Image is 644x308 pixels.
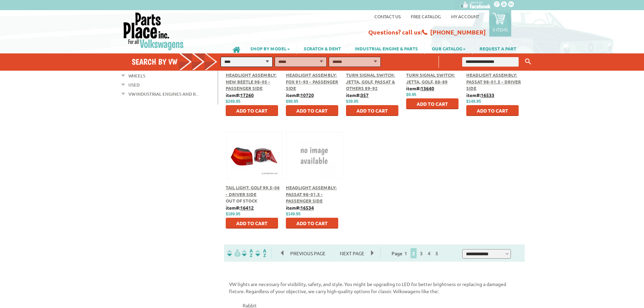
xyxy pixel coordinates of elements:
[356,108,388,114] span: Add to Cart
[226,72,277,91] a: Headlight Assembly: New Beetle 98-05 - Passenger Side
[236,108,268,114] span: Add to Cart
[481,92,494,98] u: 16533
[466,99,481,104] span: $149.95
[226,185,280,197] a: Tail Light: Golf 99.5-06 - Driver Side
[403,250,409,256] a: 1
[244,43,297,54] a: SHOP BY MODEL
[226,212,240,216] span: $189.95
[374,14,401,19] a: Contact us
[226,198,257,204] span: Out of stock
[466,72,521,91] a: Headlight Assembly: Passat 98-01.5 - Driver Side
[473,43,523,54] a: REQUEST A PART
[489,10,511,37] a: 0 items
[346,72,395,91] a: Turn Signal Switch: Jetta, Golf, Passat & Others 89-92
[226,92,254,98] b: item#:
[477,108,508,114] span: Add to Cart
[128,80,140,89] a: Used
[300,92,314,98] u: 10720
[523,56,533,67] button: Keyword Search
[240,92,254,98] u: 17260
[406,92,416,97] span: $9.95
[296,108,328,114] span: Add to Cart
[333,248,371,258] span: Next Page
[346,99,358,104] span: $39.95
[426,250,432,256] a: 4
[466,92,494,98] b: item#:
[380,247,451,259] div: Page
[281,250,333,256] a: Previous Page
[411,14,441,19] a: Free Catalog
[300,205,314,211] u: 16534
[296,220,328,226] span: Add to Cart
[286,212,300,216] span: $149.95
[128,71,145,80] a: Wheels
[411,248,417,258] span: 2
[421,85,434,91] u: 13640
[286,105,338,116] button: Add to Cart
[254,249,268,257] img: Sort by Sales Rank
[297,43,348,54] a: SCRATCH & DENT
[132,57,224,67] h4: Search by VW
[286,205,314,211] b: item#:
[226,218,278,229] button: Add to Cart
[466,105,519,116] button: Add to Cart
[418,250,424,256] a: 3
[229,281,520,295] p: VW lights are necessary for visibility, safety, and style. You might be upgrading to LED for bett...
[226,105,278,116] button: Add to Cart
[123,12,184,51] img: Parts Place Inc!
[286,185,337,204] a: Headlight Assembly: Passat 98-01.5 - Passenger Side
[493,27,508,32] p: 0 items
[425,43,472,54] a: OUR CATALOG
[406,98,459,109] button: Add to Cart
[236,220,268,226] span: Add to Cart
[240,205,254,211] u: 16412
[348,43,425,54] a: INDUSTRIAL ENGINE & PARTS
[286,218,338,229] button: Add to Cart
[286,99,298,104] span: $99.95
[406,72,455,85] a: Turn Signal Switch: Jetta, Golf, 88-89
[226,99,240,104] span: $249.95
[226,205,254,211] b: item#:
[333,250,371,256] a: Next Page
[283,248,332,258] span: Previous Page
[286,92,314,98] b: item#:
[346,92,369,98] b: item#:
[286,72,338,91] a: Headlight Assembly: Fox 91-93 - Passenger Side
[451,14,479,19] a: My Account
[346,105,398,116] button: Add to Cart
[241,249,254,257] img: Sort by Headline
[227,249,241,257] img: filterpricelow.svg
[434,250,440,256] a: 5
[128,90,199,98] a: VW Industrial Engines and R...
[417,101,448,107] span: Add to Cart
[406,85,434,91] b: item#:
[361,92,369,98] u: 357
